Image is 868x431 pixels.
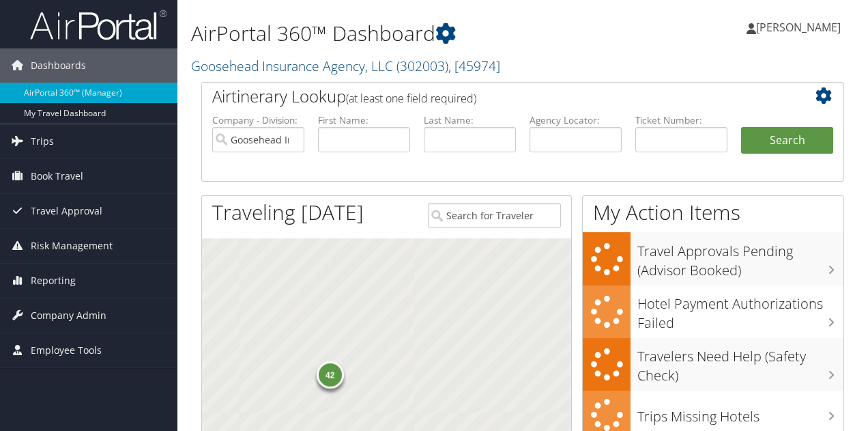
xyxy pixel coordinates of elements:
h2: Airtinerary Lookup [212,85,780,108]
h3: Trips Missing Hotels [637,400,843,426]
label: Agency Locator: [530,113,622,127]
span: (at least one field required) [346,91,476,106]
div: 42 [316,361,343,389]
h1: My Action Items [583,198,843,227]
a: [PERSON_NAME] [747,7,854,48]
img: airportal-logo.png [30,9,167,41]
span: Risk Management [31,229,113,263]
h3: Travelers Need Help (Safety Check) [637,340,843,385]
h1: AirPortal 360™ Dashboard [191,19,633,48]
span: Dashboards [31,48,86,83]
label: First Name: [318,113,410,127]
h3: Travel Approvals Pending (Advisor Booked) [637,235,843,280]
a: Travelers Need Help (Safety Check) [583,338,843,391]
span: Reporting [31,264,76,298]
span: , [ 45974 ] [448,57,500,75]
label: Last Name: [424,113,516,127]
h3: Hotel Payment Authorizations Failed [637,288,843,333]
span: Travel Approval [31,194,102,228]
label: Ticket Number: [635,113,727,127]
button: Search [741,127,833,154]
a: Travel Approvals Pending (Advisor Booked) [583,232,843,285]
h1: Traveling [DATE] [212,198,364,227]
span: [PERSON_NAME] [756,20,841,35]
span: Book Travel [31,159,83,193]
span: Company Admin [31,298,106,333]
span: Employee Tools [31,333,102,367]
a: Goosehead Insurance Agency, LLC [191,57,500,75]
span: Trips [31,124,54,158]
span: ( 302003 ) [396,57,448,75]
input: Search for Traveler [428,203,562,228]
a: Hotel Payment Authorizations Failed [583,286,843,338]
label: Company - Division: [212,113,304,127]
